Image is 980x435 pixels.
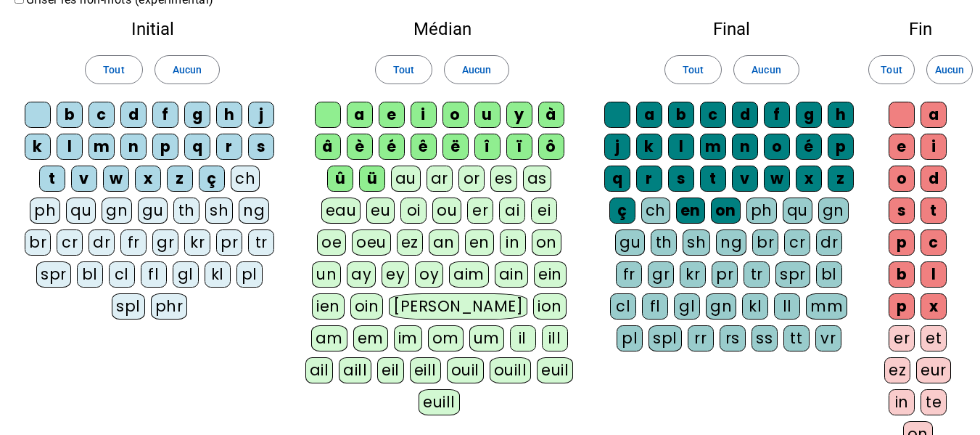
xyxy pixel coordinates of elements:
div: as [523,166,551,192]
div: t [39,166,65,192]
div: x [796,166,822,192]
div: in [889,389,915,415]
div: ez [397,229,423,256]
div: gn [818,198,849,224]
div: p [828,134,854,160]
div: n [732,134,758,160]
div: sh [683,229,710,256]
div: un [312,261,341,288]
div: gu [615,229,645,256]
div: x [921,293,947,320]
div: ph [746,198,777,224]
div: eill [410,357,441,383]
div: c [921,229,947,256]
div: a [921,102,947,128]
div: z [828,166,854,192]
div: ar [427,166,453,192]
div: r [216,134,242,160]
div: pr [216,229,242,256]
div: eil [377,357,404,383]
div: mm [806,293,847,320]
div: t [921,198,947,224]
div: s [889,198,915,224]
div: q [184,134,210,160]
div: p [152,134,178,160]
div: oin [350,293,384,320]
div: br [752,229,778,256]
div: i [921,134,947,160]
div: ey [382,261,409,288]
div: aill [339,357,371,383]
div: cr [57,229,83,256]
button: Aucun [155,55,220,84]
div: il [510,325,536,351]
div: am [311,325,347,351]
div: rr [688,325,714,351]
div: th [173,198,199,224]
div: eau [321,198,361,224]
button: Aucun [926,55,973,84]
div: ien [312,293,345,320]
div: g [184,102,210,128]
div: m [700,134,726,160]
div: b [57,102,83,128]
div: phr [151,293,188,320]
div: y [506,102,532,128]
div: a [636,102,662,128]
div: kl [742,293,768,320]
div: fl [141,261,167,288]
div: l [921,261,947,288]
div: ch [231,166,260,192]
div: à [538,102,564,128]
div: ouil [447,357,484,383]
div: e [889,134,915,160]
div: ch [641,198,670,224]
div: g [796,102,822,128]
div: o [889,166,915,192]
div: r [636,166,662,192]
div: î [474,134,501,160]
div: h [828,102,854,128]
div: an [429,229,459,256]
div: [PERSON_NAME] [389,293,527,320]
div: pl [236,261,263,288]
div: m [88,134,115,160]
div: b [889,261,915,288]
div: è [347,134,373,160]
div: fl [642,293,668,320]
div: aim [449,261,489,288]
div: ouill [490,357,531,383]
div: p [889,229,915,256]
div: ï [506,134,532,160]
div: au [391,166,421,192]
div: ill [542,325,568,351]
div: bl [77,261,103,288]
div: cl [109,261,135,288]
span: Aucun [935,61,964,78]
div: et [921,325,947,351]
span: Aucun [173,61,202,78]
div: qu [783,198,812,224]
h2: Final [603,20,861,38]
div: ion [533,293,567,320]
div: eur [916,357,951,383]
div: ail [305,357,334,383]
div: gl [674,293,700,320]
div: j [248,102,274,128]
div: ng [239,198,269,224]
div: oy [415,261,443,288]
div: dr [816,229,842,256]
div: om [428,325,464,351]
div: j [604,134,630,160]
div: er [467,198,493,224]
div: e [379,102,405,128]
div: ç [609,198,635,224]
div: o [442,102,469,128]
div: q [604,166,630,192]
div: fr [120,229,147,256]
div: z [167,166,193,192]
div: pl [617,325,643,351]
div: vr [815,325,841,351]
div: en [465,229,494,256]
div: es [490,166,517,192]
